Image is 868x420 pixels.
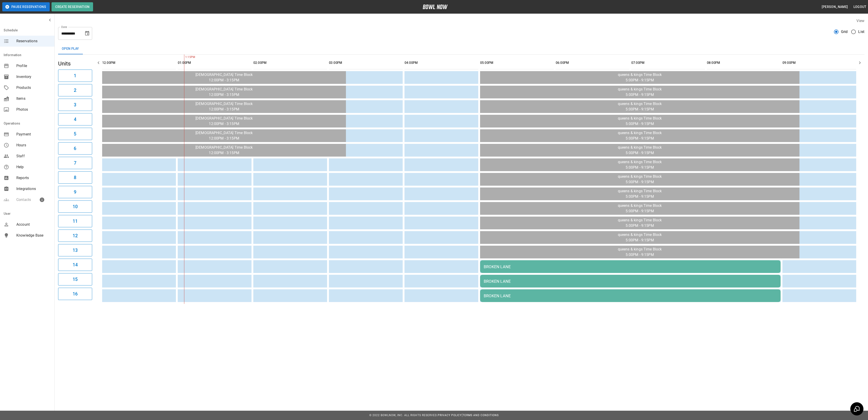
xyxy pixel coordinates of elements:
[631,56,705,69] th: 07:00PM
[16,85,51,90] span: Products
[16,107,51,112] span: Photos
[74,72,76,79] h6: 1
[16,222,51,227] span: Account
[329,56,403,69] th: 03:00PM
[73,247,78,254] h6: 13
[16,38,51,44] span: Reservations
[484,279,777,284] div: BROKEN LANE
[16,63,51,69] span: Profile
[58,157,92,169] button: 7
[58,273,92,285] button: 15
[58,215,92,227] button: 11
[74,101,76,108] h6: 3
[58,244,92,256] button: 13
[16,96,51,101] span: Items
[73,290,78,297] h6: 16
[480,56,554,69] th: 05:00PM
[253,56,327,69] th: 02:00PM
[58,142,92,155] button: 6
[782,56,856,69] th: 09:00PM
[74,145,76,152] h6: 6
[74,130,76,137] h6: 5
[58,288,92,300] button: 16
[58,200,92,213] button: 10
[858,29,864,35] span: List
[58,128,92,140] button: 5
[184,55,185,60] span: 1:15PM
[74,87,76,94] h6: 2
[58,70,92,82] button: 1
[369,414,438,417] span: © 2022 BowlNow, Inc. All Rights Reserved.
[58,186,92,198] button: 9
[58,84,92,96] button: 2
[58,43,864,54] div: inventory tabs
[58,259,92,271] button: 14
[438,414,462,417] a: Privacy Policy
[73,232,78,239] h6: 12
[16,153,51,159] span: Staff
[74,159,76,167] h6: 7
[856,19,864,23] label: View
[556,56,629,69] th: 06:00PM
[58,113,92,125] button: 4
[74,188,76,196] h6: 9
[484,293,777,298] div: BROKEN LANE
[100,55,858,304] table: sticky table
[2,2,50,11] button: Pause Reservations
[423,5,448,9] img: logo
[73,276,78,283] h6: 15
[16,186,51,192] span: Integrations
[463,414,499,417] a: Terms and Conditions
[73,261,78,268] h6: 14
[820,3,850,11] button: [PERSON_NAME]
[74,174,76,181] h6: 8
[73,217,78,225] h6: 11
[58,171,92,184] button: 8
[73,203,78,210] h6: 10
[52,2,93,11] button: Create Reservation
[83,29,92,38] button: Choose date, selected date is Sep 17, 2025
[58,230,92,242] button: 12
[404,56,478,69] th: 04:00PM
[58,43,83,54] button: Open Play
[102,56,176,69] th: 12:00PM
[841,29,848,35] span: Grid
[178,56,252,69] th: 01:00PM
[16,142,51,148] span: Hours
[484,264,777,269] div: BROKEN LANE
[707,56,781,69] th: 08:00PM
[74,116,76,123] h6: 4
[16,233,51,238] span: Knowledge Base
[16,175,51,181] span: Reports
[16,164,51,170] span: Help
[58,99,92,111] button: 3
[16,132,51,137] span: Payment
[58,60,92,67] h5: Units
[16,74,51,80] span: Inventory
[852,3,868,11] button: Logout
